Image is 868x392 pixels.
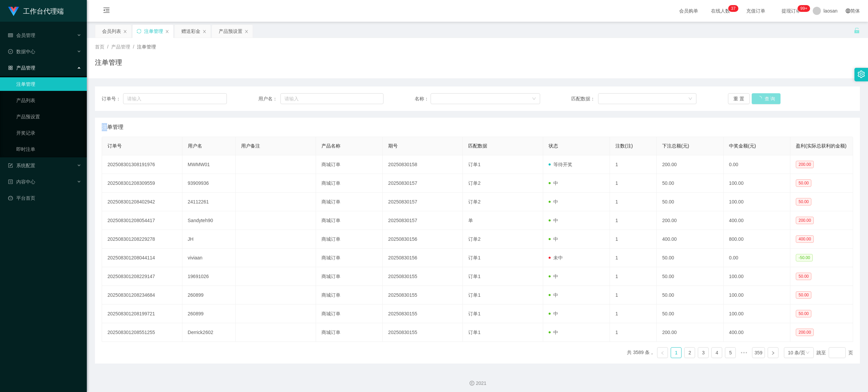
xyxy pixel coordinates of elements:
td: 202508301208229147 [102,267,182,286]
td: JH [182,230,236,249]
i: 图标: down [688,97,692,101]
span: 系统配置 [8,163,35,168]
span: 产品管理 [8,65,35,71]
li: 上一页 [657,347,668,358]
a: 即时注单 [16,142,81,156]
td: 商城订单 [316,174,383,193]
span: 订单1 [468,292,480,298]
span: 订单2 [468,180,480,186]
i: 图标: close [123,30,127,34]
i: 图标: close [202,30,206,34]
td: 24112261 [182,193,236,211]
td: 商城订单 [316,230,383,249]
h1: 注单管理 [95,57,122,67]
span: 中 [549,311,558,316]
td: 商城订单 [316,249,383,267]
td: 1 [610,211,657,230]
a: 注单管理 [16,77,81,91]
span: 订单1 [468,330,480,335]
td: 200.00 [657,323,724,342]
i: 图标: form [8,163,13,168]
div: 跳至 页 [816,347,853,358]
span: 内容中心 [8,179,35,184]
td: 商城订单 [316,323,383,342]
td: Derrick2602 [182,323,236,342]
span: 订单1 [468,255,480,260]
td: 200.00 [657,211,724,230]
td: 50.00 [657,174,724,193]
span: 中奖金额(元) [729,143,756,149]
div: 10 条/页 [788,348,805,358]
td: 100.00 [724,193,790,211]
span: 等待开奖 [549,162,572,167]
span: 中 [549,330,558,335]
td: viviaan [182,249,236,267]
td: 20250830156 [383,249,463,267]
td: 20250830157 [383,193,463,211]
td: 商城订单 [316,193,383,211]
td: 商城订单 [316,305,383,323]
span: 50.00 [796,198,811,205]
i: 图标: menu-fold [95,0,118,22]
td: 1 [610,305,657,323]
li: 5 [725,347,736,358]
input: 请输入 [123,93,227,104]
span: 200.00 [796,161,814,168]
td: 202508301208199721 [102,305,182,323]
button: 重 置 [728,93,750,104]
div: 2021 [92,380,863,387]
span: 名称： [415,95,430,102]
td: 400.00 [724,323,790,342]
li: 3 [698,347,709,358]
a: 3 [698,348,708,358]
img: logo.9652507e.png [8,7,19,16]
td: 800.00 [724,230,790,249]
p: 3 [731,5,733,12]
a: 359 [752,348,764,358]
td: 100.00 [724,267,790,286]
span: 在线人数 [708,8,733,13]
td: MWMW01 [182,155,236,174]
span: 用户名： [258,95,280,102]
span: 50.00 [796,273,811,280]
td: 50.00 [657,286,724,305]
td: 20250830157 [383,211,463,230]
a: 1 [671,348,681,358]
td: 100.00 [724,286,790,305]
td: 93909936 [182,174,236,193]
i: 图标: unlock [854,27,860,34]
sup: 1023 [798,5,810,12]
span: 提现订单 [778,8,804,13]
span: 会员管理 [8,33,35,38]
span: 期号 [388,143,398,149]
span: 订单1 [468,311,480,316]
span: 200.00 [796,217,814,224]
span: 匹配数据： [571,95,598,102]
sup: 37 [728,5,738,12]
i: 图标: sync [137,29,141,34]
div: 会员列表 [102,25,121,38]
span: 订单号 [107,143,122,149]
span: 中 [549,236,558,242]
i: 图标: profile [8,179,13,184]
i: 图标: down [806,351,810,355]
td: 50.00 [657,267,724,286]
td: 202508301208229278 [102,230,182,249]
a: 5 [725,348,735,358]
span: 200.00 [796,329,814,336]
span: 400.00 [796,235,814,243]
td: 20250830155 [383,267,463,286]
td: 商城订单 [316,211,383,230]
span: 中 [549,180,558,186]
span: 匹配数据 [468,143,487,149]
td: 1 [610,230,657,249]
li: 359 [752,347,765,358]
td: 19691026 [182,267,236,286]
td: Sandyteh90 [182,211,236,230]
i: 图标: right [771,351,775,355]
span: 充值订单 [743,8,769,13]
td: 202508301208054417 [102,211,182,230]
span: 中 [549,292,558,298]
td: 260899 [182,286,236,305]
td: 400.00 [724,211,790,230]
